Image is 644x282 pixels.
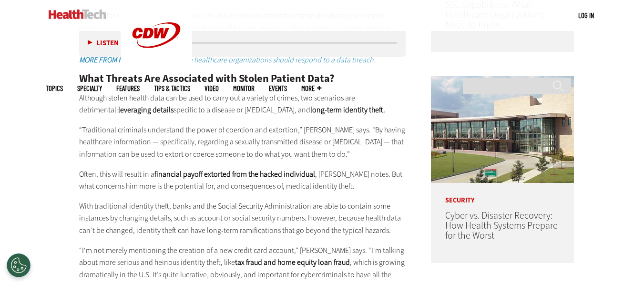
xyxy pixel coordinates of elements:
[79,200,406,237] p: With traditional identity theft, banks and the Social Security Administration are able to contain...
[301,85,321,92] span: More
[233,85,255,92] a: MonITor
[431,76,574,183] img: University of Vermont Medical Center’s main campus
[116,85,140,92] a: Features
[204,85,219,92] a: Video
[7,253,31,277] div: Cookies Settings
[46,85,63,92] span: Topics
[269,85,287,92] a: Events
[154,85,190,92] a: Tips & Tactics
[118,105,174,115] strong: leveraging details
[77,85,102,92] span: Specialty
[79,124,406,161] p: “Traditional criminals understand the power of coercion and extortion,” [PERSON_NAME] says. “By h...
[445,209,558,242] a: Cyber vs. Disaster Recovery: How Health Systems Prepare for the Worst
[154,169,315,179] strong: financial payoff extorted from the hacked individual
[7,253,31,277] button: Open Preferences
[121,63,192,73] a: CDW
[49,10,106,19] img: Home
[79,168,406,192] p: Often, this will result in a , [PERSON_NAME] notes. But what concerns him more is the potential f...
[79,92,406,116] p: Although stolen health data can be used to carry out a variety of crimes, two scenarios are detri...
[310,105,385,115] strong: long-term identity theft.
[431,183,574,204] p: Security
[235,257,350,267] strong: tax fraud and home equity loan fraud
[578,11,594,20] a: Log in
[578,10,594,20] div: User menu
